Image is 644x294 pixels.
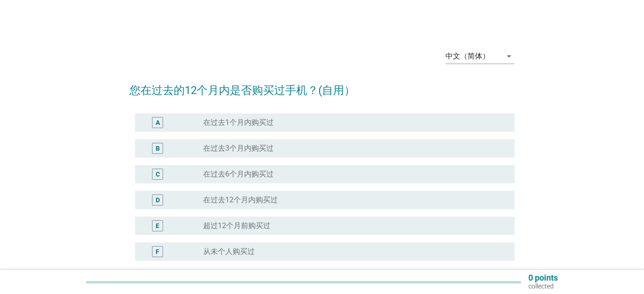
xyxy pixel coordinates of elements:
p: collected [528,282,558,290]
div: D [156,195,160,205]
label: 在过去1个月内购买过 [203,118,274,127]
label: 在过去3个月内购买过 [203,144,274,153]
p: 0 points [528,274,558,282]
div: A [156,118,160,128]
label: 在过去6个月内购买过 [203,170,274,179]
div: B [156,144,160,153]
div: E [156,221,159,231]
label: 超过12个月前购买过 [203,221,270,230]
i: arrow_drop_down [503,51,515,62]
label: 在过去12个月内购买过 [203,195,278,205]
div: C [156,170,160,179]
h2: 您在过去的12个月内是否购买过手机？(自用） [129,73,515,99]
label: 从未个人购买过 [203,247,255,256]
div: 中文（简体） [445,52,490,60]
div: F [156,247,159,257]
